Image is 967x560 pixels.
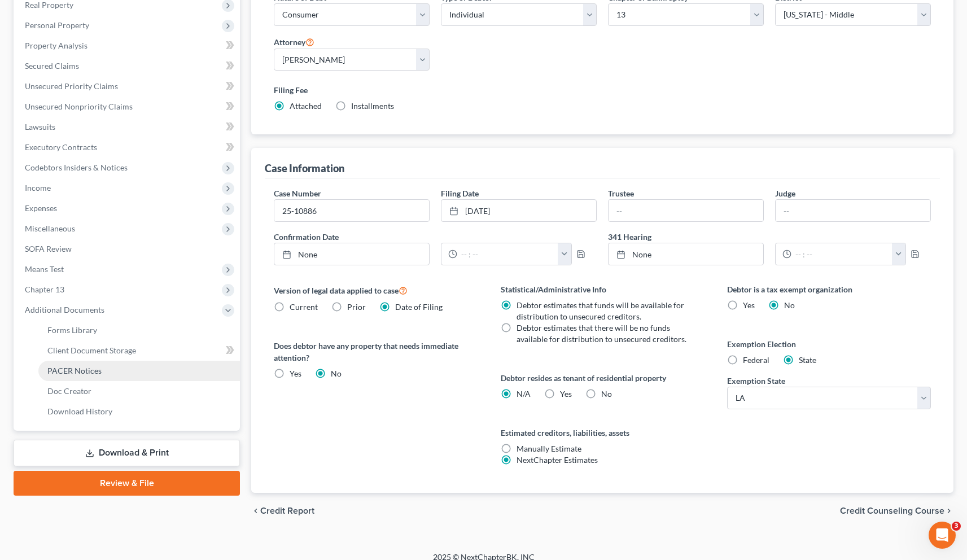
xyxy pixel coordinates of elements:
span: N/A [517,389,531,399]
label: Exemption State [727,375,785,387]
span: Secured Claims [25,61,79,71]
span: Doc Creator [47,386,91,396]
label: Version of legal data applied to case [274,283,478,297]
span: Personal Property [25,20,89,30]
span: 3 [952,522,961,531]
span: Unsecured Nonpriority Claims [25,102,133,111]
label: Filing Date [441,187,479,199]
label: Debtor is a tax exempt organization [727,283,931,295]
a: PACER Notices [38,361,240,381]
span: Chapter 13 [25,285,64,294]
a: Review & File [14,471,240,496]
span: Unsecured Priority Claims [25,81,118,91]
a: Forms Library [38,320,240,340]
span: Additional Documents [25,305,104,314]
span: State [799,355,816,365]
a: None [609,243,763,265]
i: chevron_left [251,506,260,515]
span: Prior [347,302,366,312]
label: Filing Fee [274,84,931,96]
i: chevron_right [944,506,953,515]
label: Judge [775,187,795,199]
span: Income [25,183,51,193]
input: -- : -- [457,243,558,265]
a: Download & Print [14,440,240,466]
input: -- : -- [791,243,892,265]
a: [DATE] [441,200,596,221]
span: Date of Filing [395,302,443,312]
label: Trustee [608,187,634,199]
input: -- [776,200,930,221]
label: 341 Hearing [602,231,937,243]
span: Manually Estimate [517,444,581,453]
span: Credit Counseling Course [840,506,944,515]
span: PACER Notices [47,366,102,375]
input: -- [609,200,763,221]
div: Case Information [265,161,344,175]
span: Yes [743,300,755,310]
span: Debtor estimates that funds will be available for distribution to unsecured creditors. [517,300,684,321]
span: NextChapter Estimates [517,455,598,465]
a: Unsecured Priority Claims [16,76,240,97]
label: Attorney [274,35,314,49]
span: No [601,389,612,399]
span: Credit Report [260,506,314,515]
span: Client Document Storage [47,345,136,355]
span: Debtor estimates that there will be no funds available for distribution to unsecured creditors. [517,323,686,344]
label: Debtor resides as tenant of residential property [501,372,705,384]
span: Yes [290,369,301,378]
span: Lawsuits [25,122,55,132]
label: Confirmation Date [268,231,602,243]
label: Exemption Election [727,338,931,350]
a: None [274,243,429,265]
a: Executory Contracts [16,137,240,158]
a: Lawsuits [16,117,240,137]
a: Property Analysis [16,36,240,56]
span: SOFA Review [25,244,72,253]
span: Yes [560,389,572,399]
input: Enter case number... [274,200,429,221]
span: Forms Library [47,325,97,335]
span: Miscellaneous [25,224,75,233]
a: SOFA Review [16,239,240,259]
label: Estimated creditors, liabilities, assets [501,427,705,439]
button: Credit Counseling Course chevron_right [840,506,953,515]
label: Does debtor have any property that needs immediate attention? [274,340,478,364]
iframe: Intercom live chat [929,522,956,549]
a: Unsecured Nonpriority Claims [16,97,240,117]
span: Expenses [25,203,57,213]
a: Doc Creator [38,381,240,401]
span: Attached [290,101,322,111]
span: No [784,300,795,310]
span: Federal [743,355,769,365]
span: Codebtors Insiders & Notices [25,163,128,172]
a: Client Document Storage [38,340,240,361]
label: Case Number [274,187,321,199]
span: No [331,369,342,378]
span: Current [290,302,318,312]
button: chevron_left Credit Report [251,506,314,515]
a: Download History [38,401,240,422]
span: Means Test [25,264,64,274]
span: Property Analysis [25,41,87,50]
span: Installments [351,101,394,111]
label: Statistical/Administrative Info [501,283,705,295]
span: Download History [47,406,112,416]
a: Secured Claims [16,56,240,76]
span: Executory Contracts [25,142,97,152]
